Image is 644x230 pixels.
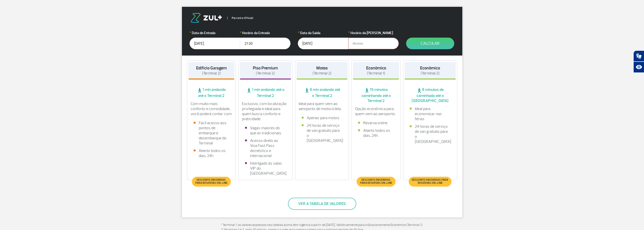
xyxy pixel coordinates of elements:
span: 15 minutos caminhando até o Terminal 2 [353,87,399,103]
label: Data da Saída [298,30,348,36]
p: Exclusivo, com localização privilegiada e ideal para quem busca conforto e praticidade. [242,101,289,121]
li: Aberto todos os dias, 24h. [358,128,394,138]
strong: Piso Premium [253,65,278,71]
span: Desconto em diárias para reservas on-line [411,178,449,185]
button: Abrir recursos assistivos. [633,62,644,73]
span: (Terminal 2) [421,71,440,76]
strong: Econômico [366,65,386,71]
li: 24 horas de serviço de van gratuito para o [GEOGRAPHIC_DATA] [410,124,451,144]
li: Ideal para economizar nas férias [410,106,451,121]
span: 6 min andando até o Terminal 2 [297,87,348,98]
span: Parceiro Oficial [227,17,253,19]
p: Opção econômica para quem vem ao aeroporto. [355,106,397,116]
button: Ver a tabela de valores [288,198,356,210]
span: Desconto em diárias para reservas on-line [359,178,393,185]
img: logo-zul.png [190,13,223,23]
li: Fácil acesso aos pontos de embarque e desembarque do Terminal [194,120,230,146]
li: Apenas para motos. [302,115,343,120]
li: Interligado às salas VIP do [GEOGRAPHIC_DATA]. [245,161,286,176]
span: (Terminal 2) [256,71,275,76]
strong: Econômico [420,65,440,71]
li: Acesso direto ao Visa Fast Pass doméstico e internacional. [245,138,286,158]
span: 1 min andando até o Terminal 2 [189,87,235,98]
button: Calcular [406,38,454,49]
p: Ideal para quem vem ao aeroporto de motocicleta. [299,101,346,111]
span: Desconto em diárias para reservas on-line [195,178,228,185]
div: Plugin de acessibilidade da Hand Talk. [633,50,644,73]
label: Data de Entrada [190,30,240,36]
input: hh:mm [348,38,399,49]
span: 6 minutos de caminhada até o [GEOGRAPHIC_DATA] [405,87,456,103]
li: Reserva online [358,120,394,125]
li: Aberto todos os dias, 24h [194,148,230,158]
input: dd/mm/aaaa [298,38,348,49]
label: Horário da [PERSON_NAME] [348,30,399,36]
span: (Terminal 2) [202,71,221,76]
input: dd/mm/aaaa [190,38,240,49]
li: Vagas maiores do que as tradicionais. [245,125,286,136]
span: 1 min andando até o Terminal 2 [240,87,291,98]
button: Abrir tradutor de língua de sinais. [633,50,644,62]
label: Horário da Entrada [240,30,290,36]
span: (Terminal 1) [367,71,385,76]
strong: Motos [316,65,328,71]
span: (Terminal 2) [313,71,331,76]
li: 24 horas de serviço de van gratuito para o [GEOGRAPHIC_DATA] [302,123,343,143]
p: Com muito mais conforto e comodidade, você poderá contar com: [191,101,233,116]
input: hh:mm [240,38,290,49]
strong: Edifício Garagem [196,65,227,71]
